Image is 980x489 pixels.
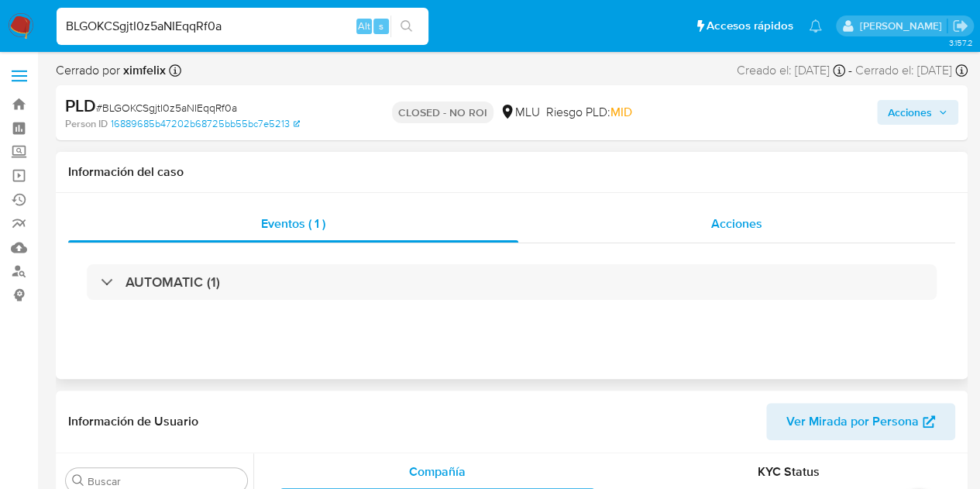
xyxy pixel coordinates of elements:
div: Cerrado el: [DATE] [855,62,968,79]
span: Acciones [888,100,932,125]
span: KYC Status [758,463,820,480]
span: Compañía [409,463,466,480]
p: giorgio.franco@mercadolibre.com [859,19,947,33]
span: # BLGOKCSgjtI0z5aNIEqqRf0a [96,100,237,115]
b: Person ID [65,117,108,131]
span: MID [610,103,632,121]
h3: AUTOMATIC (1) [126,274,220,291]
span: Riesgo PLD: [546,104,632,121]
div: Creado el: [DATE] [737,62,845,79]
b: ximfelix [120,61,166,79]
div: AUTOMATIC (1) [87,264,937,300]
a: Notificaciones [809,19,822,33]
span: Acciones [711,215,762,232]
span: s [379,19,383,33]
button: Ver Mirada por Persona [766,403,955,440]
span: - [848,62,852,79]
a: Salir [952,18,968,34]
h1: Información del caso [68,164,955,180]
div: MLU [500,104,540,121]
span: Alt [358,19,370,33]
button: search-icon [390,15,422,37]
h1: Información de Usuario [68,414,198,429]
button: Buscar [72,474,84,487]
span: Accesos rápidos [707,18,793,34]
span: Ver Mirada por Persona [786,403,919,440]
input: Buscar [88,474,241,488]
a: 16889685b47202b68725bb55bc7e5213 [111,117,300,131]
button: Acciones [877,100,958,125]
p: CLOSED - NO ROI [392,102,493,123]
span: Eventos ( 1 ) [261,215,325,232]
span: Cerrado por [56,62,166,79]
b: PLD [65,93,96,118]
input: Buscar usuario o caso... [57,16,428,36]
